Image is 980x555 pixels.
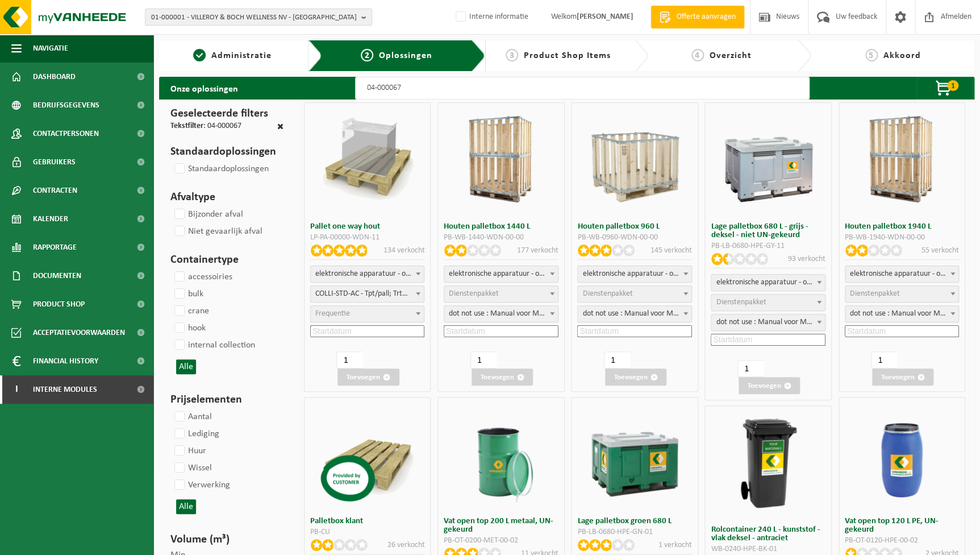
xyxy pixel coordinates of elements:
span: dot not use : Manual voor MyVanheede [711,314,824,330]
label: accessoiries [172,268,232,285]
span: elektronische apparatuur - overige (OVE) [577,266,691,283]
a: 4Overzicht [654,49,789,63]
div: PB-LB-0680-HPE-GY-11 [711,242,825,250]
a: 1Administratie [165,49,299,63]
span: Product Shop [33,290,85,318]
h3: Rolcontainer 240 L - kunststof - vlak deksel - antraciet [711,525,825,542]
button: Toevoegen [872,368,933,386]
span: Overzicht [710,51,752,60]
h3: Afvaltype [170,189,283,206]
input: 1 [604,351,630,368]
span: Administratie [211,51,272,60]
span: dot not use : Manual voor MyVanheede [444,305,558,322]
label: Lediging [172,425,219,442]
input: Startdatum [845,325,959,337]
label: Bijzonder afval [172,206,243,223]
input: 1 [871,351,897,368]
span: elektronische apparatuur - overige (OVE) [845,266,958,282]
span: Dienstenpakket [449,289,499,298]
label: Niet gevaarlijk afval [172,223,262,240]
input: Startdatum [711,334,825,346]
h3: Volume (m³) [170,531,283,548]
input: 1 [336,351,362,368]
a: 3Product Shop Items [491,49,625,63]
span: Offerte aanvragen [674,11,739,23]
div: WB-0240-HPE-BK-01 [711,545,825,553]
button: Toevoegen [739,377,800,394]
h3: Standaardoplossingen [170,143,283,160]
span: dot not use : Manual voor MyVanheede [578,306,691,322]
div: PB-LB-0680-HPE-GN-01 [577,528,691,536]
div: LP-PA-00000-WDN-11 [310,234,424,242]
span: COLLI-STD-AC - Tpt/pall; Trtmt/wu (SP-M-000026) [310,285,424,303]
input: Startdatum [310,325,424,337]
h3: Palletbox klant [310,517,424,525]
div: PB-CU [310,528,424,536]
span: Rapportage [33,233,77,262]
span: COLLI-STD-AC - Tpt/pall; Trtmt/wu (SP-M-000026) [311,286,424,302]
img: PB-WB-1440-WDN-00-00 [453,111,549,208]
button: 1 [916,77,973,100]
input: 1 [470,351,497,368]
h3: Lage palletbox groen 680 L [577,517,691,525]
p: 26 verkocht [387,539,424,551]
h3: Vat open top 120 L PE, UN-gekeurd [845,517,959,534]
span: elektronische apparatuur - overige (OVE) [444,266,558,283]
label: Wissel [172,459,212,477]
h3: Lage palletbox 680 L - grijs - deksel - niet UN-gekeurd [711,222,825,239]
span: Financial History [33,347,98,375]
span: Gebruikers [33,148,76,176]
a: 5Akkoord [817,49,969,63]
img: PB-CU [319,406,416,503]
button: 01-000001 - VILLEROY & BOCH WELLNESS NV - [GEOGRAPHIC_DATA] [145,9,372,26]
span: 3 [506,49,518,61]
span: 4 [691,49,704,61]
span: Oplossingen [379,51,432,60]
button: Alle [176,499,196,514]
label: bulk [172,285,203,303]
button: Toevoegen [337,368,399,386]
span: Akkoord [883,51,921,60]
input: 1 [737,360,764,377]
span: I [11,375,22,404]
span: Interne modules [33,375,97,404]
span: elektronische apparatuur - overige (OVE) [311,266,424,282]
h3: Vat open top 200 L metaal, UN-gekeurd [444,517,558,534]
span: 1 [947,80,958,91]
span: 01-000001 - VILLEROY & BOCH WELLNESS NV - [GEOGRAPHIC_DATA] [151,9,357,26]
div: PB-OT-0120-HPE-00-02 [845,537,959,545]
img: LP-PA-00000-WDN-11 [319,111,416,208]
input: Startdatum [444,325,558,337]
span: elektronische apparatuur - overige (OVE) [578,266,691,282]
span: Dashboard [33,63,76,91]
span: dot not use : Manual voor MyVanheede [444,306,557,322]
div: PB-WB-1940-WDN-00-00 [845,234,959,242]
div: PB-WB-1440-WDN-00-00 [444,234,558,242]
span: dot not use : Manual voor MyVanheede [845,305,959,322]
input: Zoeken [355,77,810,100]
span: elektronische apparatuur - overige (OVE) [711,275,824,291]
span: elektronische apparatuur - overige (OVE) [444,266,557,282]
a: Offerte aanvragen [650,6,744,28]
span: Tekstfilter [170,122,203,130]
h3: Houten palletbox 1940 L [845,222,959,231]
img: PB-OT-0200-MET-00-02 [453,406,549,503]
span: Frequentie [315,309,350,318]
h2: Onze oplossingen [159,77,249,100]
span: Kalender [33,205,68,233]
span: Contracten [33,176,77,205]
span: Acceptatievoorwaarden [33,318,125,347]
p: 134 verkocht [383,245,424,256]
span: elektronische apparatuur - overige (OVE) [711,274,825,291]
label: Interne informatie [453,9,528,26]
label: hook [172,320,206,337]
img: PB-LB-0680-HPE-GN-01 [586,406,683,503]
p: 93 verkocht [788,253,825,265]
button: Toevoegen [472,368,533,386]
span: Navigatie [33,34,68,63]
label: Aantal [172,408,212,425]
img: PB-OT-0120-HPE-00-02 [853,406,950,503]
a: 2Oplossingen [331,49,462,63]
h3: Containertype [170,251,283,268]
h3: Geselecteerde filters [170,105,283,122]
